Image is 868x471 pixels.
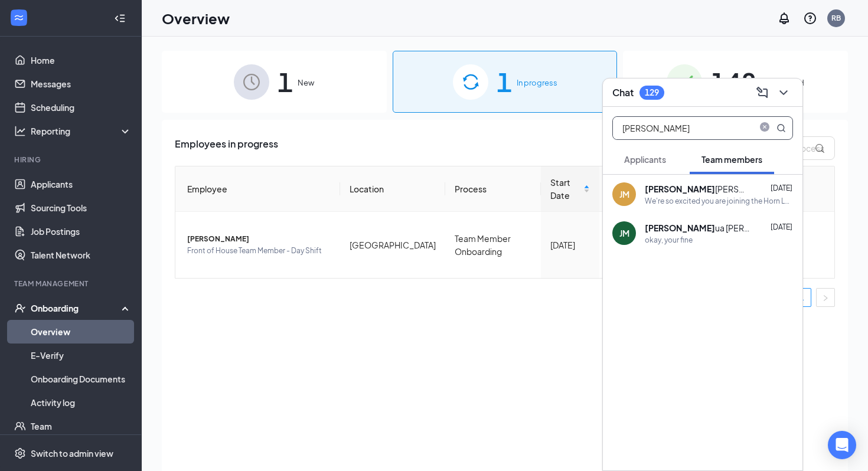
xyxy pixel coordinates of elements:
button: ChevronDown [774,83,793,102]
div: Switch to admin view [31,447,113,459]
div: [DATE] [550,238,590,251]
svg: Notifications [777,11,791,25]
div: Team Management [14,279,129,289]
td: Team Member Onboarding [445,212,541,278]
div: 129 [645,87,659,97]
a: Messages [31,72,132,96]
span: [DATE] [771,184,792,192]
span: [DATE] [771,223,792,231]
div: Onboarding [31,302,122,314]
svg: Collapse [114,12,126,24]
span: close-circle [758,122,772,134]
span: In progress [517,77,557,89]
span: close-circle [758,122,772,132]
button: ComposeMessage [753,83,772,102]
div: RB [831,13,841,23]
b: [PERSON_NAME] [645,184,715,194]
span: 148 [710,61,756,102]
a: Job Postings [31,220,132,243]
a: Scheduling [31,96,132,119]
li: Next Page [816,288,835,307]
a: Home [31,48,132,72]
td: [GEOGRAPHIC_DATA] [340,212,445,278]
span: Applicants [624,154,666,165]
div: okay, your fine [645,235,693,245]
h3: Chat [612,86,634,99]
span: Employees in progress [175,136,278,160]
svg: Settings [14,447,26,459]
svg: MagnifyingGlass [776,123,786,133]
span: New [298,77,314,89]
a: Applicants [31,172,132,196]
span: 1 [497,61,512,102]
div: Hiring [14,155,129,165]
a: Sourcing Tools [31,196,132,220]
svg: WorkstreamLogo [13,12,25,24]
svg: Analysis [14,125,26,137]
a: Talent Network [31,243,132,267]
input: Search team member [613,117,753,139]
span: right [822,295,829,302]
span: Team members [701,154,762,165]
svg: ComposeMessage [755,86,769,100]
a: E-Verify [31,344,132,367]
th: Location [340,166,445,212]
th: Process [445,166,541,212]
span: Front of House Team Member - Day Shift [187,245,331,257]
svg: ChevronDown [776,86,791,100]
div: Open Intercom Messenger [828,431,856,459]
div: We're so excited you are joining the Horn Lake [DEMOGRAPHIC_DATA]-fil-Ateam ! Do you know anyone ... [645,196,793,206]
div: JM [619,188,629,200]
a: Team [31,414,132,438]
div: JM [619,227,629,239]
a: Activity log [31,391,132,414]
a: Overview [31,320,132,344]
button: right [816,288,835,307]
h1: Overview [162,8,230,28]
span: [PERSON_NAME] [187,233,331,245]
svg: QuestionInfo [803,11,817,25]
div: ua [PERSON_NAME] [645,222,751,234]
div: Reporting [31,125,132,137]
b: [PERSON_NAME] [645,223,715,233]
th: Status [599,166,670,212]
span: 1 [278,61,293,102]
span: Start Date [550,176,581,202]
th: Employee [175,166,340,212]
div: [PERSON_NAME] [645,183,751,195]
svg: UserCheck [14,302,26,314]
a: Onboarding Documents [31,367,132,391]
span: Completed [761,77,804,89]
